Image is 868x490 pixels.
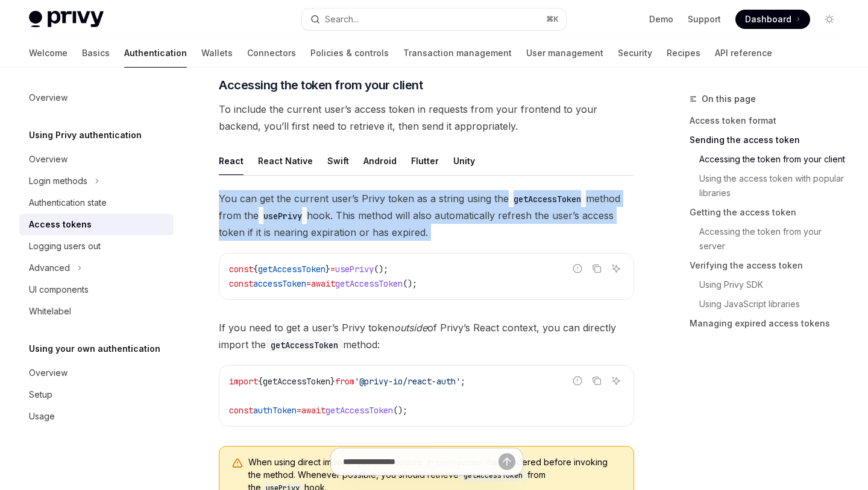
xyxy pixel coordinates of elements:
span: { [253,264,258,275]
a: Setup [19,384,174,406]
a: Sending the access token [690,130,849,150]
span: getAccessToken [325,405,393,416]
div: Setup [29,387,52,402]
div: Whitelabel [29,304,71,319]
a: Overview [19,87,174,109]
span: from [335,376,354,387]
div: Access tokens [29,217,92,232]
a: Policies & controls [310,39,389,68]
code: usePrivy [259,209,307,223]
a: Recipes [667,39,700,68]
a: Connectors [247,39,296,68]
span: On this page [702,92,756,106]
span: usePrivy [335,264,374,275]
div: React [219,147,244,175]
div: Usage [29,409,55,424]
span: (); [403,278,417,289]
a: Access token format [690,111,849,130]
a: Authentication state [19,192,174,214]
button: Toggle Login methods section [19,170,174,192]
span: getAccessToken [263,376,330,387]
a: Using JavaScript libraries [690,294,849,314]
a: Overview [19,148,174,170]
a: API reference [715,39,772,68]
a: Managing expired access tokens [690,314,849,333]
button: Ask AI [608,261,624,276]
a: Support [688,13,721,25]
h5: Using your own authentication [29,342,160,356]
div: Logging users out [29,239,101,253]
button: Ask AI [608,373,624,389]
span: } [325,264,330,275]
a: Demo [649,13,673,25]
code: getAccessToken [266,339,343,352]
span: } [330,376,335,387]
span: = [297,405,301,416]
div: UI components [29,282,89,297]
div: Advanced [29,261,70,275]
div: Overview [29,91,68,105]
button: Send message [498,453,515,470]
div: Android [363,147,397,175]
a: UI components [19,279,174,301]
span: const [229,278,253,289]
button: Toggle dark mode [820,10,839,29]
span: Accessing the token from your client [219,77,423,94]
span: accessToken [253,278,306,289]
a: Whitelabel [19,301,174,322]
a: Accessing the token from your server [690,222,849,256]
a: Using the access token with popular libraries [690,169,849,203]
a: Basics [82,39,110,68]
span: To include the current user’s access token in requests from your frontend to your backend, you’ll... [219,101,634,135]
span: = [330,264,335,275]
div: Unity [453,147,475,175]
button: Report incorrect code [570,261,585,276]
a: Getting the access token [690,203,849,222]
h5: Using Privy authentication [29,128,142,142]
span: { [258,376,263,387]
div: Overview [29,152,68,167]
a: Wallets [201,39,233,68]
a: Usage [19,406,174,427]
div: Authentication state [29,196,107,210]
em: outside [394,322,427,334]
button: Report incorrect code [570,373,585,389]
a: Verifying the access token [690,256,849,275]
a: Access tokens [19,214,174,235]
button: Toggle Advanced section [19,257,174,279]
a: Accessing the token from your client [690,150,849,169]
span: ; [461,376,465,387]
a: Logging users out [19,235,174,257]
span: (); [374,264,388,275]
span: getAccessToken [258,264,325,275]
div: Login methods [29,174,87,188]
span: (); [393,405,407,416]
div: Search... [325,12,359,27]
span: You can get the current user’s Privy token as a string using the method from the hook. This metho... [219,190,634,241]
span: const [229,264,253,275]
span: If you need to get a user’s Privy token of Privy’s React context, you can directly import the met... [219,319,634,353]
span: ⌘ K [546,14,559,24]
span: import [229,376,258,387]
button: Copy the contents from the code block [589,373,605,389]
span: await [311,278,335,289]
a: Using Privy SDK [690,275,849,294]
button: Copy the contents from the code block [589,261,605,276]
a: Authentication [124,39,187,68]
span: '@privy-io/react-auth' [354,376,461,387]
span: = [306,278,311,289]
input: Ask a question... [343,448,498,475]
div: Flutter [411,147,439,175]
code: getAccessToken [509,192,586,206]
img: light logo [29,11,104,28]
span: Dashboard [745,13,791,25]
span: authToken [253,405,297,416]
a: Transaction management [403,39,512,68]
span: const [229,405,253,416]
a: Dashboard [735,10,810,29]
a: Welcome [29,39,68,68]
span: await [301,405,325,416]
button: Open search [302,8,565,30]
span: getAccessToken [335,278,403,289]
a: Security [618,39,652,68]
